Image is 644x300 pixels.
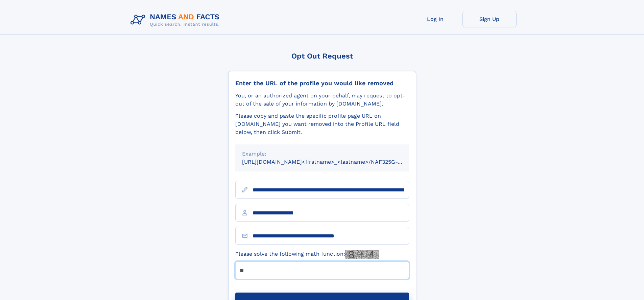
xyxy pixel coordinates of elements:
[408,11,462,27] a: Log In
[235,79,409,87] div: Enter the URL of the profile you would like removed
[228,52,416,60] div: Opt Out Request
[242,150,402,158] div: Example:
[235,92,409,108] div: You, or an authorized agent on your behalf, may request to opt-out of the sale of your informatio...
[462,11,517,27] a: Sign Up
[242,159,422,165] small: [URL][DOMAIN_NAME]<firstname>_<lastname>/NAF325G-xxxxxxxx
[235,112,409,136] div: Please copy and paste the specific profile page URL on [DOMAIN_NAME] you want removed into the Pr...
[128,11,225,29] img: Logo Names and Facts
[235,250,379,259] label: Please solve the following math function:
